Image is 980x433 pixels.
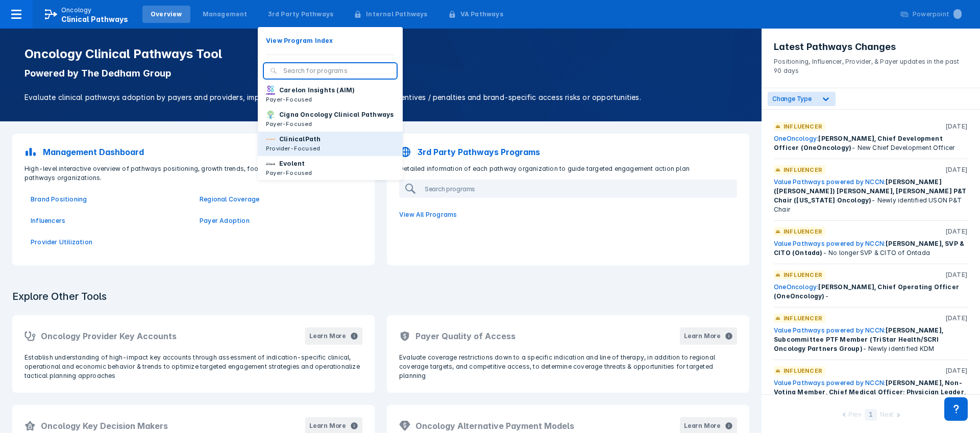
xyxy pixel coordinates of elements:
a: Value Pathways powered by NCCN: [774,240,886,247]
img: via-oncology.png [266,135,275,144]
div: Prev [848,410,862,421]
span: [PERSON_NAME], Chief Development Officer (OneOncology) [774,135,943,151]
div: Contact Support [944,397,968,421]
div: Learn More [684,332,721,341]
div: Overview [151,10,182,19]
p: High-level interactive overview of pathways positioning, growth trends, footprint, & influencers ... [18,164,369,183]
a: OneOncology: [774,283,818,291]
input: Search for programs [283,66,390,75]
div: 1 [865,409,877,421]
div: - [774,283,968,301]
p: Payer-Focused [266,119,394,129]
div: VA Pathways [460,10,503,19]
button: ClinicalPathProvider-Focused [258,132,403,156]
div: Internal Pathways [366,10,427,19]
a: Value Pathways powered by NCCN: [774,178,886,186]
a: Management Dashboard [18,140,369,164]
p: [DATE] [945,122,968,131]
button: Learn More [680,327,737,345]
img: new-century-health.png [266,159,275,168]
p: Influencer [783,227,822,236]
div: - No longer serving as CMO at Value Pathways [774,378,968,415]
img: carelon-insights.png [266,86,275,95]
p: [DATE] [945,165,968,174]
p: [DATE] [945,227,968,236]
p: Carelon Insights (AIM) [279,86,355,95]
div: Learn More [309,421,346,430]
p: Evolent [279,159,305,168]
div: - Newly identified KDM [774,326,968,353]
h3: Explore Other Tools [6,284,113,309]
div: Powerpoint [913,10,962,19]
div: - New Chief Development Officer [774,134,968,152]
p: Positioning, Influencer, Provider, & Payer updates in the past 90 days [774,53,968,75]
span: Change Type [772,95,812,103]
p: Cigna Oncology Clinical Pathways [279,110,394,119]
span: [PERSON_NAME], Subcommittee PTF Member (TriStar Health/SCRI Oncology Partners Group) [774,326,943,352]
div: - No longer SVP & CITO of Ontada [774,239,968,258]
a: OneOncology: [774,135,818,142]
button: EvolentPayer-Focused [258,156,403,181]
p: Payer-Focused [266,168,312,177]
a: Provider Utilization [31,238,187,247]
p: [DATE] [945,270,968,279]
p: [DATE] [945,314,968,323]
p: Detailed information of each pathway organization to guide targeted engagement action plan [393,164,743,173]
h1: Oncology Clinical Pathways Tool [24,47,737,61]
a: Regional Coverage [200,195,356,204]
h2: Payer Quality of Access [415,330,516,342]
p: ClinicalPath [279,135,321,144]
p: Provider-Focused [266,144,321,153]
p: Influencer [783,165,822,174]
div: Learn More [309,332,346,341]
button: Carelon Insights (AIM)Payer-Focused [258,83,403,107]
div: - Newly identified USON P&T Chair [774,177,968,214]
a: Management [194,6,256,23]
span: Clinical Pathways [61,15,128,23]
button: View Program Index [258,33,403,48]
a: 3rd Party Pathways [260,6,342,23]
div: Management [203,10,248,19]
a: Overview [142,6,190,23]
p: Management Dashboard [43,146,144,158]
p: Influencer [783,366,822,375]
p: 3rd Party Pathways Programs [418,146,540,158]
span: [PERSON_NAME] ([PERSON_NAME]) [PERSON_NAME], [PERSON_NAME] P&T Chair ([US_STATE] Oncology) [774,178,967,204]
button: Cigna Oncology Clinical PathwaysPayer-Focused [258,107,403,132]
h2: Oncology Key Decision Makers [41,420,168,432]
button: Learn More [305,327,362,345]
a: View All Programs [393,204,743,225]
p: View Program Index [266,36,333,45]
a: Value Pathways powered by NCCN: [774,379,886,387]
img: cigna-oncology-clinical-pathways.png [266,110,275,119]
span: [PERSON_NAME], Chief Operating Officer (OneOncology) [774,283,959,300]
p: Powered by The Dedham Group [24,67,737,80]
p: Evaluate coverage restrictions down to a specific indication and line of therapy, in addition to ... [399,353,737,380]
p: [DATE] [945,366,968,375]
input: Search programs [421,181,727,197]
p: Oncology [61,6,92,15]
a: Payer Adoption [200,216,356,225]
h3: Latest Pathways Changes [774,41,968,53]
p: Establish understanding of high-impact key accounts through assessment of indication-specific cli... [24,353,362,380]
div: Learn More [684,421,721,430]
p: Influencer [783,314,822,323]
a: Influencers [31,216,187,225]
a: Value Pathways powered by NCCN: [774,326,886,334]
a: Brand Positioning [31,195,187,204]
p: Evaluate clinical pathways adoption by payers and providers, implementation sophistication, finan... [24,92,737,103]
a: 3rd Party Pathways Programs [393,140,743,164]
div: Next [880,410,893,421]
p: Influencer [783,270,822,279]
